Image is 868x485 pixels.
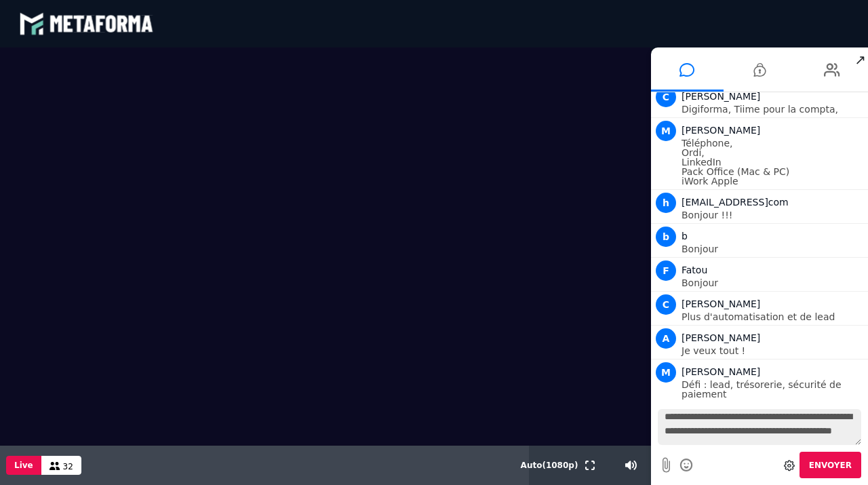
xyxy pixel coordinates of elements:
p: Téléphone, Ordi, LinkedIn Pack Office (Mac & PC) iWork Apple [682,138,865,186]
span: b [656,227,676,247]
span: [PERSON_NAME] [682,125,760,136]
span: h [656,193,676,213]
span: Auto ( 1080 p) [521,461,578,470]
p: Plus d'automatisation et de lead [682,312,865,322]
p: Bonjour [682,244,865,254]
p: Bonjour [682,278,865,288]
span: M [656,121,676,141]
span: Envoyer [809,461,852,470]
button: Auto(1080p) [518,446,581,485]
span: [PERSON_NAME] [682,91,760,102]
p: Je veux tout ! [682,346,865,355]
button: Live [6,456,41,475]
span: F [656,260,676,281]
p: Bonjour !!! [682,210,865,220]
span: M [656,362,676,383]
p: Défi : lead, trésorerie, sécurité de paiement [682,380,865,399]
button: Envoyer [800,452,861,478]
span: [PERSON_NAME] [682,366,760,377]
p: Digiforma, Tiime pour la compta, [682,104,865,114]
span: ↗ [852,47,868,72]
span: C [656,87,676,107]
span: C [656,294,676,315]
span: b [682,231,688,241]
span: 32 [63,462,73,471]
span: [EMAIL_ADDRESS]com [682,197,789,208]
span: [PERSON_NAME] [682,332,760,343]
span: [PERSON_NAME] [682,298,760,309]
span: A [656,328,676,349]
span: Fatou [682,265,707,275]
